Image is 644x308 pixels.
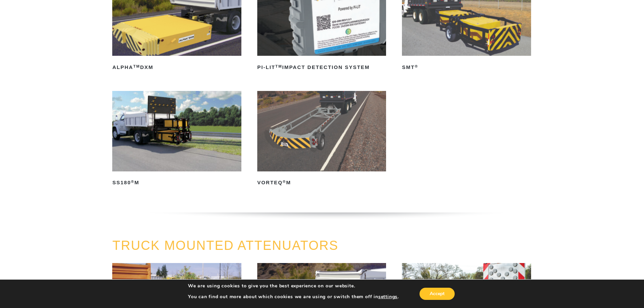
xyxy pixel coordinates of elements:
p: We are using cookies to give you the best experience on our website. [188,283,399,289]
sup: ® [283,180,286,184]
button: settings [378,294,398,300]
h2: VORTEQ M [257,177,386,188]
h2: PI-LIT Impact Detection System [257,62,386,73]
a: TRUCK MOUNTED ATTENUATORS [112,238,338,253]
sup: TM [276,64,282,68]
sup: ® [131,180,135,184]
button: Accept [420,288,455,300]
h2: SMT [402,62,531,73]
a: SS180®M [112,91,241,188]
sup: TM [133,64,140,68]
h2: ALPHA DXM [112,62,241,73]
a: VORTEQ®M [257,91,386,188]
h2: SS180 M [112,177,241,188]
sup: ® [415,64,418,68]
p: You can find out more about which cookies we are using or switch them off in . [188,294,399,300]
